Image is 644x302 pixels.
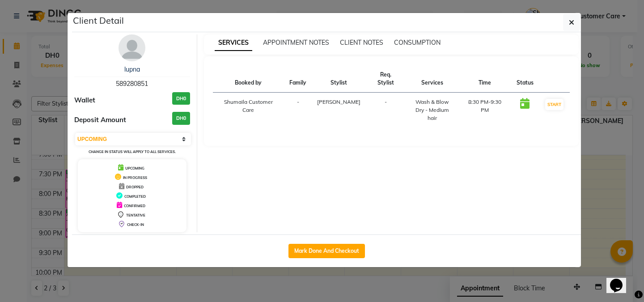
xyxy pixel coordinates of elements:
[172,92,190,105] h3: DH0
[366,65,405,93] th: Req. Stylist
[215,35,252,51] span: SERVICES
[411,98,453,122] div: Wash & Blow Dry - Medium hair
[124,204,145,208] span: CONFIRMED
[312,65,366,93] th: Stylist
[123,175,147,180] span: IN PROGRESS
[213,93,284,128] td: Shumaila Customer Care
[74,95,95,106] span: Wallet
[124,194,146,199] span: COMPLETED
[89,149,176,154] small: Change in status will apply to all services.
[213,65,284,93] th: Booked by
[511,65,539,93] th: Status
[263,38,329,47] span: APPOINTMENT NOTES
[406,65,459,93] th: Services
[545,99,563,110] button: START
[125,166,144,170] span: UPCOMING
[459,65,511,93] th: Time
[73,14,124,27] h5: Client Detail
[74,115,126,125] span: Deposit Amount
[366,93,405,128] td: -
[127,222,144,227] span: CHECK-IN
[288,244,365,258] button: Mark Done And Checkout
[317,98,360,105] span: [PERSON_NAME]
[119,34,145,61] img: avatar
[124,65,140,73] a: lupna
[606,266,635,293] iframe: chat widget
[340,38,383,47] span: CLIENT NOTES
[126,213,145,217] span: TENTATIVE
[459,93,511,128] td: 8:30 PM-9:30 PM
[172,112,190,125] h3: DH0
[126,185,144,189] span: DROPPED
[394,38,441,47] span: CONSUMPTION
[284,93,312,128] td: -
[284,65,312,93] th: Family
[116,80,148,88] span: 589280851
